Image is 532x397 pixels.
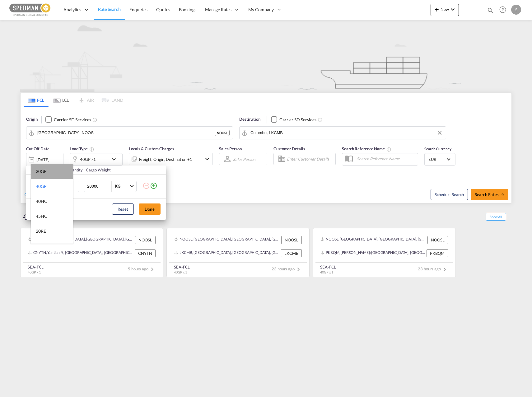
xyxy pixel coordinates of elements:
div: 20RE [36,228,46,234]
div: 40RE [36,243,46,249]
div: 45HC [36,213,47,219]
div: 20GP [36,168,47,175]
div: 40HC [36,198,47,204]
div: 40GP [36,183,47,189]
